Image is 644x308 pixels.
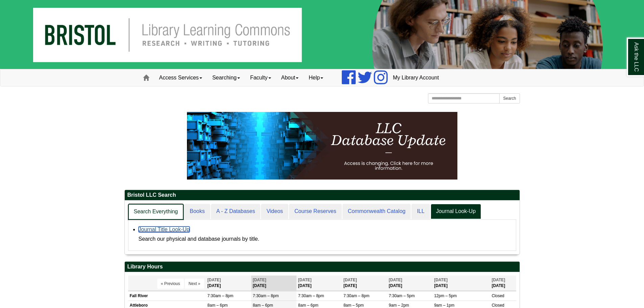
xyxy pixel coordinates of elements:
[139,227,190,232] a: Journal Title Look-Up
[434,293,457,298] span: 12pm – 5pm
[343,278,357,282] span: [DATE]
[434,278,448,282] span: [DATE]
[389,293,415,298] span: 7:30am – 5pm
[492,303,504,308] span: Closed
[184,204,210,219] a: Books
[157,279,184,289] button: « Previous
[431,204,481,219] a: Journal Look-Up
[187,112,457,180] img: HTML tutorial
[245,69,276,86] a: Faculty
[154,69,207,86] a: Access Services
[125,262,520,272] h2: Library Hours
[253,278,266,282] span: [DATE]
[298,293,324,298] span: 7:30am – 8pm
[387,276,432,291] th: [DATE]
[208,278,221,282] span: [DATE]
[185,279,204,289] button: Next »
[276,69,304,86] a: About
[342,276,387,291] th: [DATE]
[499,93,520,103] button: Search
[490,276,516,291] th: [DATE]
[389,278,402,282] span: [DATE]
[342,204,411,219] a: Commonwealth Catalog
[261,204,288,219] a: Videos
[434,303,454,308] span: 9am – 1pm
[253,293,279,298] span: 7:30am – 8pm
[207,69,245,86] a: Searching
[389,303,409,308] span: 9am – 2pm
[208,293,234,298] span: 7:30am – 8pm
[298,278,312,282] span: [DATE]
[139,234,512,244] div: Search our physical and database journals by title.
[208,303,228,308] span: 8am – 6pm
[128,204,184,220] a: Search Everything
[253,303,273,308] span: 8am – 6pm
[211,204,261,219] a: A - Z Databases
[304,69,328,86] a: Help
[411,204,430,219] a: ILL
[289,204,342,219] a: Course Reserves
[432,276,490,291] th: [DATE]
[492,278,505,282] span: [DATE]
[296,276,342,291] th: [DATE]
[128,291,206,301] td: Fall River
[298,303,318,308] span: 8am – 6pm
[125,190,520,200] h2: Bristol LLC Search
[492,293,504,298] span: Closed
[343,293,369,298] span: 7:30am – 8pm
[388,69,444,86] a: My Library Account
[343,303,364,308] span: 8am – 5pm
[251,276,296,291] th: [DATE]
[206,276,251,291] th: [DATE]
